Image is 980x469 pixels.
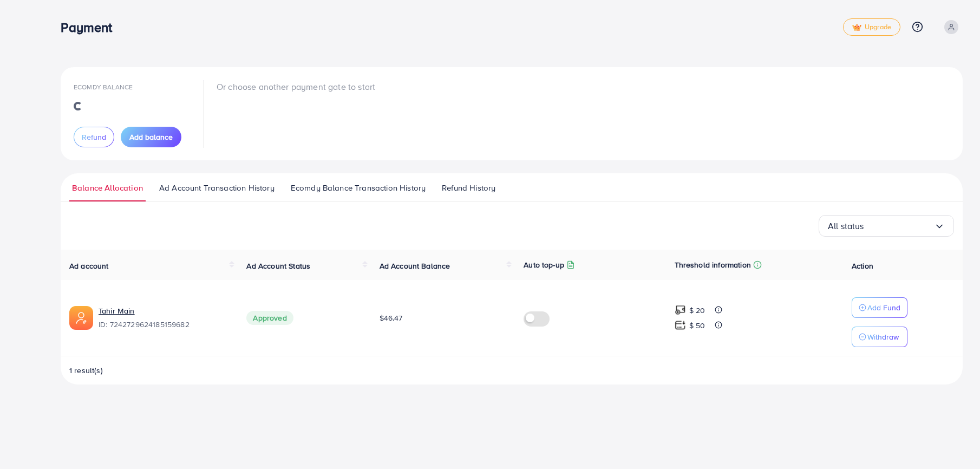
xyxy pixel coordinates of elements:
[74,127,114,147] button: Refund
[291,182,426,194] span: Ecomdy Balance Transaction History
[442,182,495,194] span: Refund History
[61,19,121,35] h3: Payment
[689,304,705,317] p: $ 20
[246,260,310,271] span: Ad Account Status
[380,312,403,323] span: $46.47
[675,258,751,271] p: Threshold information
[867,330,899,343] p: Withdraw
[129,132,173,142] span: Add balance
[819,215,954,237] div: Search for option
[99,319,229,330] span: ID: 7242729624185159682
[852,297,907,318] button: Add Fund
[380,260,450,271] span: Ad Account Balance
[675,320,686,331] img: top-up amount
[121,127,181,147] button: Add balance
[689,319,705,332] p: $ 50
[74,82,133,92] span: Ecomdy Balance
[159,182,275,194] span: Ad Account Transaction History
[72,182,143,194] span: Balance Allocation
[69,260,109,271] span: Ad account
[852,260,873,271] span: Action
[864,218,934,234] input: Search for option
[852,327,907,347] button: Withdraw
[675,304,686,316] img: top-up amount
[99,305,229,330] div: <span class='underline'>Tahir Main</span></br>7242729624185159682
[82,132,106,142] span: Refund
[69,365,103,376] span: 1 result(s)
[69,306,93,330] img: ic-ads-acc.e4c84228.svg
[852,24,861,31] img: tick
[867,301,900,314] p: Add Fund
[843,18,900,36] a: tickUpgrade
[852,23,891,31] span: Upgrade
[99,305,229,316] a: Tahir Main
[524,258,564,271] p: Auto top-up
[217,80,375,93] p: Or choose another payment gate to start
[246,311,293,325] span: Approved
[828,218,864,234] span: All status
